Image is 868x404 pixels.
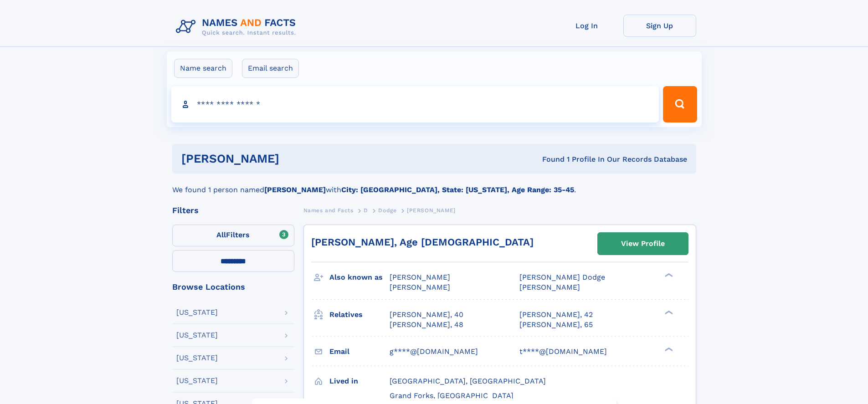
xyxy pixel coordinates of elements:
[519,320,593,330] a: [PERSON_NAME], 65
[390,320,463,330] a: [PERSON_NAME], 48
[407,207,456,214] span: [PERSON_NAME]
[378,205,396,216] a: Dodge
[550,15,623,37] a: Log In
[390,310,463,320] a: [PERSON_NAME], 40
[621,233,665,254] div: View Profile
[303,205,354,216] a: Names and Facts
[329,307,390,322] h3: Relatives
[663,309,673,315] div: ❯
[390,283,450,291] span: [PERSON_NAME]
[341,185,574,194] b: City: [GEOGRAPHIC_DATA], State: [US_STATE], Age Range: 35-45
[411,154,687,164] div: Found 1 Profile In Our Records Database
[176,332,218,339] div: [US_STATE]
[172,15,303,39] img: Logo Names and Facts
[663,346,673,352] div: ❯
[598,233,688,255] a: View Profile
[623,15,696,37] a: Sign Up
[242,59,299,78] label: Email search
[174,59,232,78] label: Name search
[264,185,326,194] b: [PERSON_NAME]
[519,310,593,320] a: [PERSON_NAME], 42
[663,272,673,278] div: ❯
[378,207,396,214] span: Dodge
[329,270,390,285] h3: Also known as
[390,391,514,400] span: Grand Forks, [GEOGRAPHIC_DATA]
[329,344,390,359] h3: Email
[176,377,218,384] div: [US_STATE]
[311,236,534,248] a: [PERSON_NAME], Age [DEMOGRAPHIC_DATA]
[663,86,697,123] button: Search Button
[172,225,294,246] label: Filters
[364,207,368,214] span: D
[519,283,580,291] span: [PERSON_NAME]
[181,153,411,164] h1: [PERSON_NAME]
[176,354,218,362] div: [US_STATE]
[329,373,390,389] h3: Lived in
[390,273,450,281] span: [PERSON_NAME]
[172,174,696,195] div: We found 1 person named with .
[176,309,218,316] div: [US_STATE]
[172,206,294,215] div: Filters
[364,205,368,216] a: D
[216,230,226,239] span: All
[519,273,605,281] span: [PERSON_NAME] Dodge
[172,283,294,291] div: Browse Locations
[171,86,659,123] input: search input
[390,377,546,385] span: [GEOGRAPHIC_DATA], [GEOGRAPHIC_DATA]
